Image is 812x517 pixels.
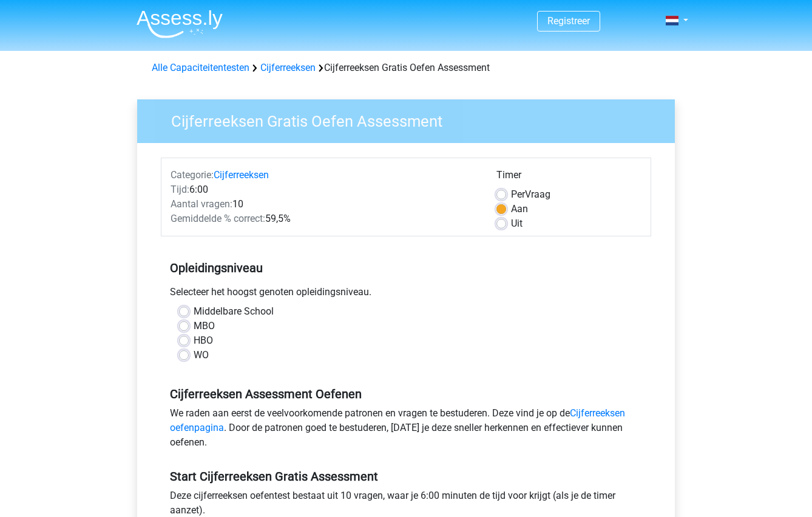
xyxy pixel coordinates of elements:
label: Middelbare School [194,304,274,319]
span: Categorie: [171,169,214,181]
img: Assessly [137,10,223,38]
span: Aantal vragen: [171,198,232,210]
div: 10 [161,197,487,212]
div: We raden aan eerst de veelvoorkomende patronen en vragen te bestuderen. Deze vind je op de . Door... [161,406,651,455]
a: Cijferreeksen [260,62,316,73]
div: Selecteer het hoogst genoten opleidingsniveau. [161,285,651,304]
h5: Opleidingsniveau [170,256,642,280]
span: Per [511,188,525,200]
h5: Start Cijferreeksen Gratis Assessment [170,469,642,484]
h5: Cijferreeksen Assessment Oefenen [170,387,642,401]
span: Tijd: [171,184,189,195]
label: HBO [194,333,213,348]
div: 6:00 [161,182,487,197]
div: 59,5% [161,212,487,226]
a: Registreer [547,15,590,27]
a: Alle Capaciteitentesten [152,62,249,73]
label: MBO [194,319,215,333]
label: Uit [511,216,523,231]
h3: Cijferreeksen Gratis Oefen Assessment [157,107,666,131]
label: Vraag [511,187,550,202]
div: Cijferreeksen Gratis Oefen Assessment [147,61,665,75]
span: Gemiddelde % correct: [171,213,265,224]
a: Cijferreeksen [214,169,269,181]
label: Aan [511,202,528,216]
label: WO [194,348,209,362]
div: Timer [496,168,641,187]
